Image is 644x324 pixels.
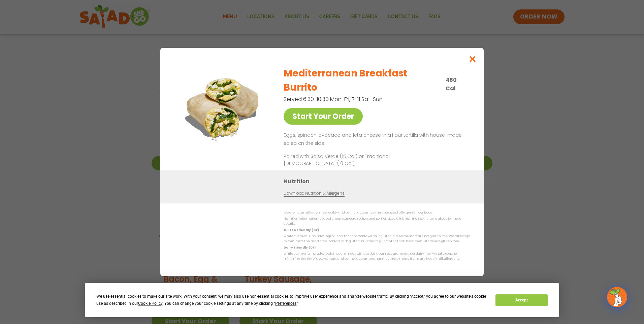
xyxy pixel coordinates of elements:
p: 480 Cal [446,76,468,93]
button: Accept [495,294,547,306]
button: Close modal [462,48,484,70]
p: Paired with Salsa Verde (15 Cal) or Traditional [DEMOGRAPHIC_DATA] (10 Cal) [284,153,408,167]
p: Eggs, spinach, avocado and feta cheese in a flour tortilla with house-made salsa on the side. [284,131,468,148]
h2: Mediterranean Breakfast Burrito [284,66,442,95]
p: Nutrition information is based on our standard recipes and portion sizes. Click Nutrition & Aller... [284,216,470,227]
div: We use essential cookies to make our site work. With your consent, we may also use non-essential ... [96,293,487,307]
a: Start Your Order [284,108,363,125]
p: Served 6:30-10:30 Mon-Fri, 7-11 Sat-Sun [284,95,435,103]
p: While our menu includes ingredients that are made without gluten, our restaurants are not gluten ... [284,234,470,244]
img: Featured product photo for Mediterranean Breakfast Burrito [175,61,270,156]
h3: Nutrition [284,177,474,186]
span: Cookie Policy [138,301,162,306]
p: We are not an allergen free facility and cannot guarantee the absence of allergens in our foods. [284,210,470,215]
a: Download Nutrition & Allergens [284,190,344,197]
img: wpChatIcon [608,288,626,306]
span: Preferences [275,301,296,306]
div: Cookie Consent Prompt [85,283,559,317]
strong: Dairy Friendly (DF) [284,246,315,250]
p: While our menu includes foods that are made without dairy, our restaurants are not dairy free. We... [284,251,470,262]
strong: Gluten Friendly (GF) [284,228,319,232]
